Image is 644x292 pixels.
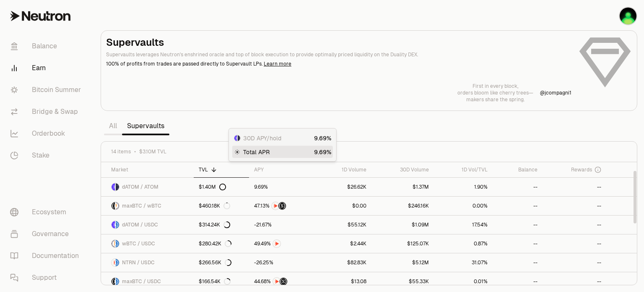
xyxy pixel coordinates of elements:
img: NTRN [273,240,280,247]
a: $280.42K [194,234,249,253]
a: -- [493,253,543,272]
a: $246.16K [371,197,434,215]
img: Structured Points [280,278,287,285]
a: -- [493,178,543,196]
a: Learn more [264,61,291,67]
div: $280.42K [199,240,231,247]
h2: Supervaults [106,36,571,49]
a: wBTC LogoUSDC LogowBTC / USDC [101,234,194,253]
span: $3.10M TVL [139,148,166,155]
span: dATOM / ATOM [122,184,158,190]
p: makers share the spring. [457,96,533,103]
a: dATOM LogoATOM LogodATOM / ATOM [101,178,194,196]
a: Orderbook [3,123,91,145]
a: 31.07% [434,253,493,272]
a: $166.54K [194,272,249,291]
a: -- [493,197,543,215]
a: $2.44K [314,234,371,253]
a: -- [543,272,607,291]
a: First in every block,orders bloom like cherry trees—makers share the spring. [457,83,533,103]
a: 1.90% [434,178,493,196]
img: wBTC Logo [116,202,119,210]
span: 30D APY/hold [243,134,281,142]
button: NTRNStructured Points [254,202,309,210]
img: dATOM Logo [112,221,115,229]
a: 0.00% [434,197,493,215]
a: $26.62K [314,178,371,196]
a: -- [543,216,607,234]
a: 0.01% [434,272,493,291]
button: NTRN [254,239,309,248]
div: TVL [199,166,244,173]
div: $166.54K [199,278,231,285]
img: ATOM Logo [116,183,119,191]
a: $0.00 [314,197,371,215]
p: orders bloom like cherry trees— [457,89,533,96]
a: $1.09M [371,216,434,234]
div: Market [111,166,189,173]
a: maxBTC LogoUSDC LogomaxBTC / USDC [101,272,194,291]
button: NTRNStructured Points [254,277,309,286]
span: Rewards [571,166,592,173]
img: USDC Logo [116,259,119,266]
a: Bridge & Swap [3,101,91,123]
a: All [104,118,122,134]
img: NTRN [272,202,279,210]
img: dATOM Logo [234,135,237,141]
a: $460.18K [194,197,249,215]
a: dATOM LogoUSDC LogodATOM / USDC [101,216,194,234]
a: Stake [3,145,91,166]
a: Balance [3,35,91,57]
img: NTRN Logo [112,259,115,266]
a: @jcompagni1 [540,89,571,96]
div: $314.24K [199,221,230,228]
p: Supervaults leverages Neutron's enshrined oracle and top of block execution to provide optimally ... [106,51,571,58]
a: Governance [3,223,91,245]
span: maxBTC / wBTC [122,203,161,209]
span: maxBTC / USDC [122,278,161,285]
img: Structured Points [278,202,286,210]
a: Bitcoin Summer [3,79,91,101]
a: -- [543,197,607,215]
div: 1D Volume [319,166,366,173]
div: $266.56K [199,259,231,266]
span: Total APR [243,147,270,156]
a: maxBTC LogowBTC LogomaxBTC / wBTC [101,197,194,215]
img: USDC Logo [116,221,119,229]
div: APY [254,166,309,173]
a: Documentation [3,245,91,267]
a: NTRNStructured Points [249,197,314,215]
a: $55.33K [371,272,434,291]
a: NTRNStructured Points [249,272,314,291]
img: NTRN [273,278,280,285]
div: 1D Vol/TVL [439,166,488,173]
a: -- [493,216,543,234]
div: 30D Volume [377,166,429,173]
img: ATOM Logo [238,135,240,141]
div: $460.18K [199,203,230,209]
a: Earn [3,57,91,79]
a: $13.08 [314,272,371,291]
a: $314.24K [194,216,249,234]
a: NTRN LogoUSDC LogoNTRN / USDC [101,253,194,272]
a: $82.83K [314,253,371,272]
a: -- [543,178,607,196]
a: $266.56K [194,253,249,272]
a: 0.87% [434,234,493,253]
p: First in every block, [457,83,533,89]
img: dATOM Logo [112,183,115,191]
a: $55.12K [314,216,371,234]
img: USDC Logo [116,240,119,247]
img: USDC Logo [116,278,119,285]
a: $1.40M [194,178,249,196]
p: @ jcompagni1 [540,89,571,96]
a: -- [543,234,607,253]
a: Supervaults [122,118,169,134]
a: Support [3,267,91,289]
img: wBTC Logo [112,240,115,247]
a: -- [493,272,543,291]
a: $125.07K [371,234,434,253]
div: Balance [498,166,538,173]
img: maxBTC Logo [112,202,115,210]
div: $1.40M [199,184,226,190]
